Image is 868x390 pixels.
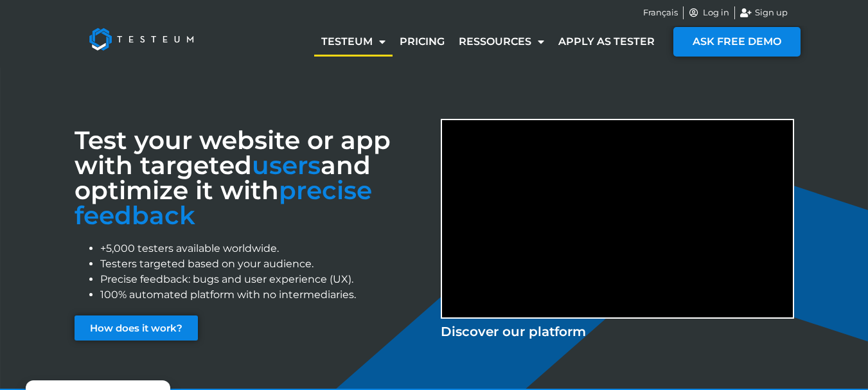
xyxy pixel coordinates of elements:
[700,6,729,19] span: Log in
[75,128,428,228] h3: Test your website or app with targeted and optimize it with
[393,27,452,57] a: Pricing
[643,6,678,19] a: Français
[689,6,730,19] a: Log in
[100,272,428,287] li: Precise feedback: bugs and user experience (UX).
[100,256,428,272] li: Testers targeted based on your audience.
[693,37,781,47] span: ASK FREE DEMO
[314,27,662,57] nav: Menu
[314,27,393,57] a: Testeum
[75,315,198,341] a: How does it work?
[752,6,788,19] span: Sign up
[100,241,428,256] li: +5,000 testers available worldwide.
[452,27,551,57] a: Ressources
[90,323,182,333] span: How does it work?
[252,150,321,181] span: users
[673,27,801,57] a: ASK FREE DEMO
[75,175,372,231] font: precise feedback
[75,13,208,65] img: Testeum Logo - Application crowdtesting platform
[740,6,788,19] a: Sign up
[551,27,662,57] a: Apply as tester
[100,287,428,303] li: 100% automated platform with no intermediaries.
[441,322,794,341] p: Discover our platform
[442,120,793,317] iframe: YouTube video player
